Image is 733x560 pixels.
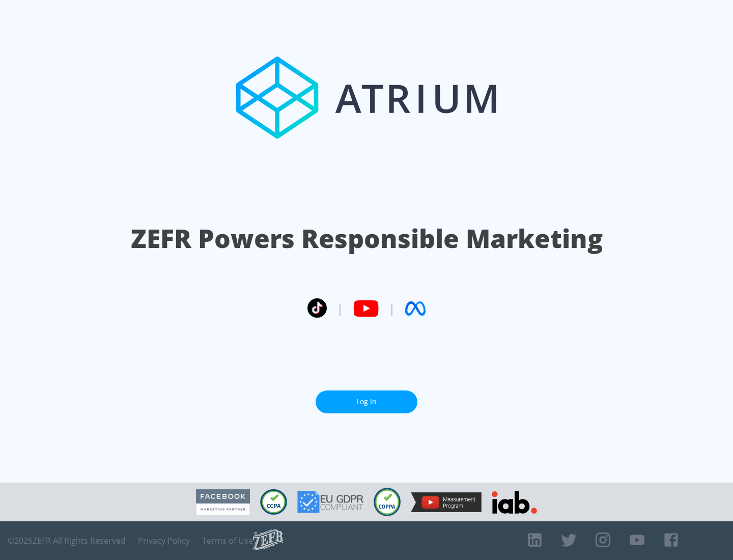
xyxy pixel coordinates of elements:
img: Facebook Marketing Partner [196,489,250,515]
img: GDPR Compliant [297,491,363,513]
img: IAB [492,491,537,514]
a: Privacy Policy [138,536,190,546]
span: | [389,301,395,316]
img: COPPA Compliant [374,488,401,516]
img: CCPA Compliant [260,489,287,515]
span: © 2025 ZEFR All Rights Reserved [8,536,126,546]
a: Terms of Use [202,536,253,546]
span: | [337,301,343,316]
h1: ZEFR Powers Responsible Marketing [131,221,603,256]
img: YouTube Measurement Program [411,492,482,512]
a: Log In [316,390,417,413]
